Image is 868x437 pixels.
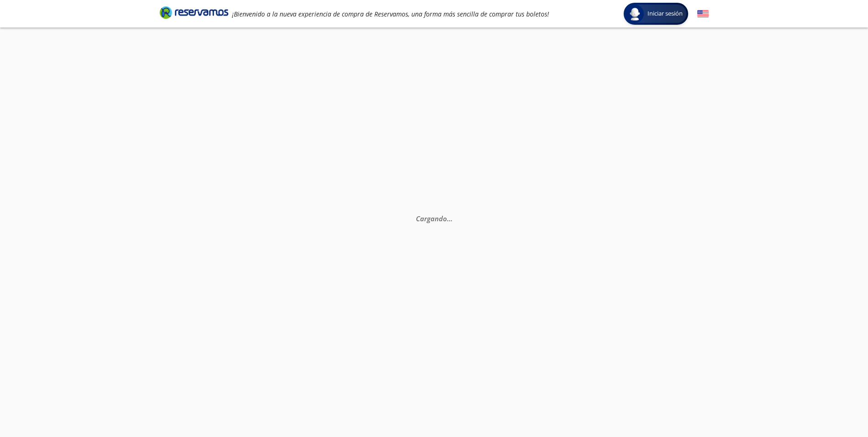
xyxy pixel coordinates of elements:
[697,8,709,20] button: English
[160,5,228,22] a: Brand Logo
[416,214,453,223] em: Cargando
[644,9,686,18] span: Iniciar sesión
[232,10,549,18] em: ¡Bienvenido a la nueva experiencia de compra de Reservamos, una forma más sencilla de comprar tus...
[447,214,449,223] span: .
[451,214,453,223] span: .
[160,5,228,19] i: Brand Logo
[449,214,451,223] span: .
